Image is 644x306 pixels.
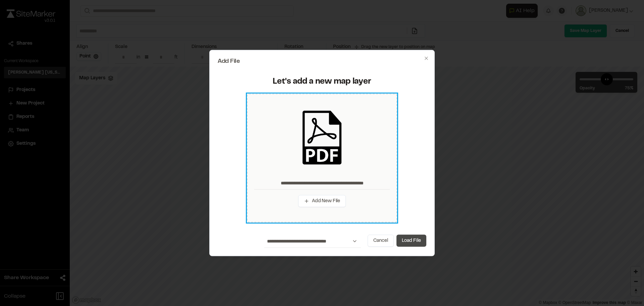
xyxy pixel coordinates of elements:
button: Cancel [368,235,394,247]
div: Add New File [247,94,397,223]
button: Add New File [298,195,346,207]
h2: Add File [218,58,426,64]
img: pdf_black_icon.png [295,111,349,164]
div: Let's add a new map layer [222,76,422,87]
button: Load File [396,235,426,247]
